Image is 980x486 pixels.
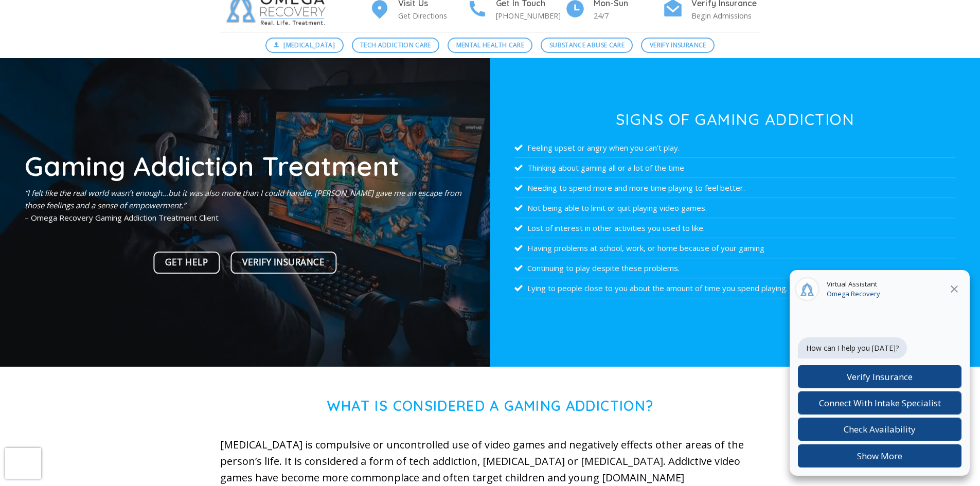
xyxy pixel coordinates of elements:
p: Get Directions [398,10,467,22]
span: Substance Abuse Care [549,40,625,50]
h1: What is Considered a Gaming Addiction? [220,398,760,415]
span: Verify Insurance [242,255,325,269]
span: Verify Insurance [650,40,706,50]
p: – Omega Recovery Gaming Addiction Treatment Client [25,187,466,224]
li: Not being able to limit or quit playing video games. [514,198,955,218]
span: Tech Addiction Care [360,40,431,50]
a: Verify Insurance [641,38,715,53]
a: Mental Health Care [448,38,532,53]
li: Having problems at school, work, or home because of your gaming [514,238,955,258]
a: [MEDICAL_DATA] [265,38,344,53]
h1: Gaming Addiction Treatment [25,152,466,179]
span: [MEDICAL_DATA] [283,40,335,50]
p: [PHONE_NUMBER] [496,10,565,22]
p: 24/7 [594,10,663,22]
li: Lying to people close to you about the amount of time you spend playing. [514,278,955,298]
li: Lost of interest in other activities you used to like. [514,218,955,238]
li: Feeling upset or angry when you can’t play. [514,138,955,158]
p: Begin Admissions [691,10,760,22]
a: Get Help [154,251,220,274]
h3: Signs of Gaming Addiction [514,112,955,127]
a: Verify Insurance [230,251,336,274]
span: Mental Health Care [456,40,524,50]
a: Tech Addiction Care [352,38,440,53]
li: Thinking about gaming all or a lot of the time [514,158,955,178]
em: “I felt like the real world wasn’t enough…but it was also more than I could handle. [PERSON_NAME]... [25,188,461,210]
li: Continuing to play despite these problems. [514,258,955,278]
span: Get Help [165,255,208,269]
li: Needing to spend more and more time playing to feel better. [514,178,955,198]
a: Substance Abuse Care [541,38,633,53]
